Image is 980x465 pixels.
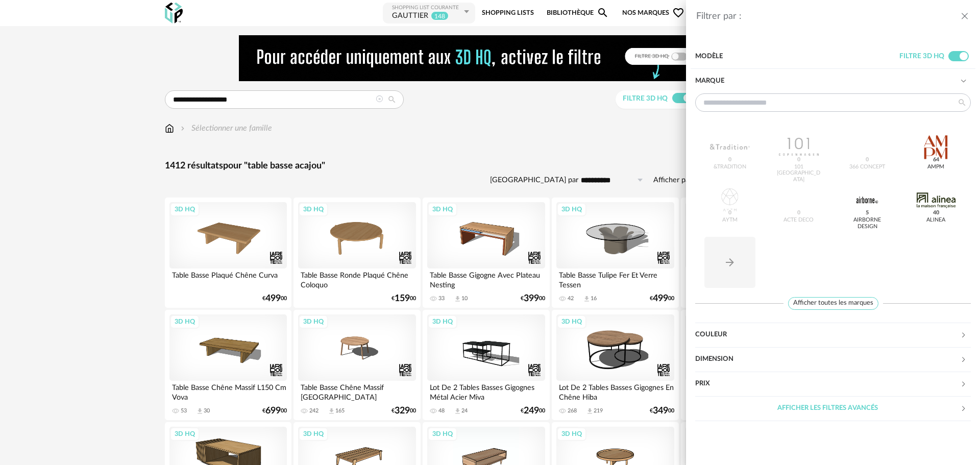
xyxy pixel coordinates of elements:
div: Dimension [695,348,971,372]
div: Afficher les filtres avancés [695,397,971,421]
span: Arrow Right icon [724,259,736,265]
span: 64 [931,156,941,164]
button: close drawer [960,10,970,23]
div: Airborne Design [845,217,890,230]
div: AMPM [927,164,944,170]
div: Marque [695,93,971,323]
span: Afficher toutes les marques [788,297,878,310]
span: 5 [864,209,871,217]
div: Dimension [695,347,960,372]
span: Filtre 3D HQ [899,53,944,60]
div: Couleur [695,323,960,347]
div: Afficher les filtres avancés [695,396,960,421]
div: Marque [695,69,960,93]
div: Prix [695,372,960,396]
div: Modèle [695,44,899,69]
button: Arrow Right icon [704,237,755,288]
div: Marque [695,69,971,93]
div: Couleur [695,323,971,348]
div: Prix [695,372,971,397]
span: 40 [931,209,941,217]
div: Filtrer par : [696,11,960,22]
div: Alinea [926,217,945,224]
